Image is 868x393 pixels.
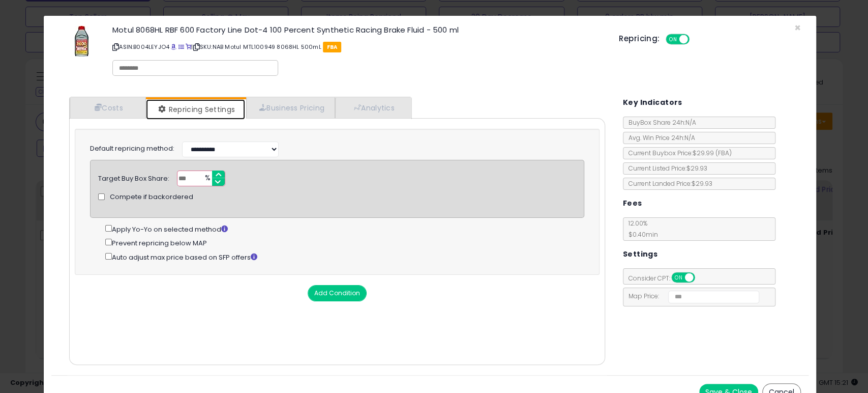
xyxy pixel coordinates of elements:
[105,237,584,248] div: Prevent repricing below MAP
[667,35,680,44] span: ON
[623,118,696,127] span: BuyBox Share 24h: N/A
[623,133,695,142] span: Avg. Win Price 24h: N/A
[323,42,342,52] span: FBA
[623,292,759,300] span: Map Price:
[178,43,184,51] a: All offer listings
[146,99,246,120] a: Repricing Settings
[98,171,169,184] div: Target Buy Box Share:
[171,43,176,51] a: BuyBox page
[623,197,642,210] h5: Fees
[75,26,88,57] img: 41IWi1V8DgL._SL60_.jpg
[199,171,215,186] span: %
[112,26,604,34] h3: Motul 8068HL RBF 600 Factory Line Dot-4 100 Percent Synthetic Racing Brake Fluid - 500 ml
[70,97,146,118] a: Costs
[672,273,685,282] span: ON
[715,149,732,157] span: ( FBA )
[623,96,682,109] h5: Key Indicators
[335,97,410,118] a: Analytics
[112,39,604,55] p: ASIN: B004LEYJO4 | SKU: NAB Motul MTL100949 8068HL 500mL
[623,248,657,261] h5: Settings
[693,149,732,157] span: $29.99
[623,179,712,188] span: Current Landed Price: $29.93
[105,223,584,235] div: Apply Yo-Yo on selected method
[105,251,584,263] div: Auto adjust max price based on SFP offers
[619,35,660,43] h5: Repricing:
[110,192,193,202] span: Compete if backordered
[623,164,707,173] span: Current Listed Price: $29.93
[623,219,658,239] span: 12.00 %
[308,285,367,301] button: Add Condition
[623,274,708,283] span: Consider CPT:
[246,97,335,118] a: Business Pricing
[693,273,709,282] span: OFF
[794,20,801,35] span: ×
[623,230,658,239] span: $0.40 min
[186,43,191,51] a: Your listing only
[90,144,174,154] label: Default repricing method:
[688,35,704,44] span: OFF
[623,149,732,157] span: Current Buybox Price:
